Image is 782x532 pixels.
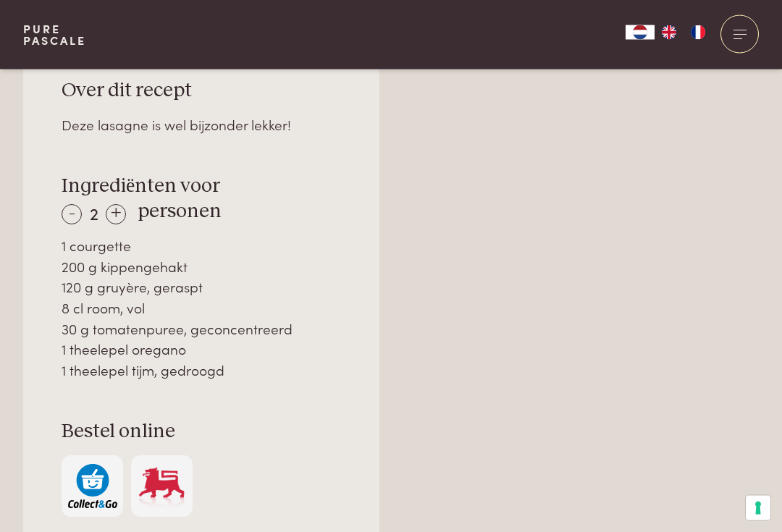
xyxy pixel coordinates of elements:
[62,177,220,197] span: Ingrediënten voor
[137,465,186,509] img: Delhaize
[62,236,341,257] div: 1 courgette
[62,205,82,225] div: -
[138,202,222,222] span: personen
[62,298,341,319] div: 8 cl room, vol
[68,465,117,509] img: c308188babc36a3a401bcb5cb7e020f4d5ab42f7cacd8327e500463a43eeb86c.svg
[62,277,341,298] div: 120 g gruyère, geraspt
[62,257,341,278] div: 200 g kippengehakt
[655,25,684,40] a: EN
[62,319,341,340] div: 30 g tomatenpuree, geconcentreerd
[746,496,770,520] button: Uw voorkeuren voor toestemming voor trackingtechnologieën
[626,25,712,40] aside: Language selected: Nederlands
[626,25,655,40] a: NL
[62,339,341,360] div: 1 theelepel oregano
[655,25,712,40] ul: Language list
[23,23,86,46] a: PurePascale
[62,360,341,381] div: 1 theelepel tijm, gedroogd
[90,201,98,225] span: 2
[626,25,655,40] div: Language
[62,115,341,136] div: Deze lasagne is wel bijzonder lekker!
[684,25,712,40] a: FR
[106,205,126,225] div: +
[62,79,341,104] h3: Over dit recept
[62,420,341,445] h3: Bestel online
